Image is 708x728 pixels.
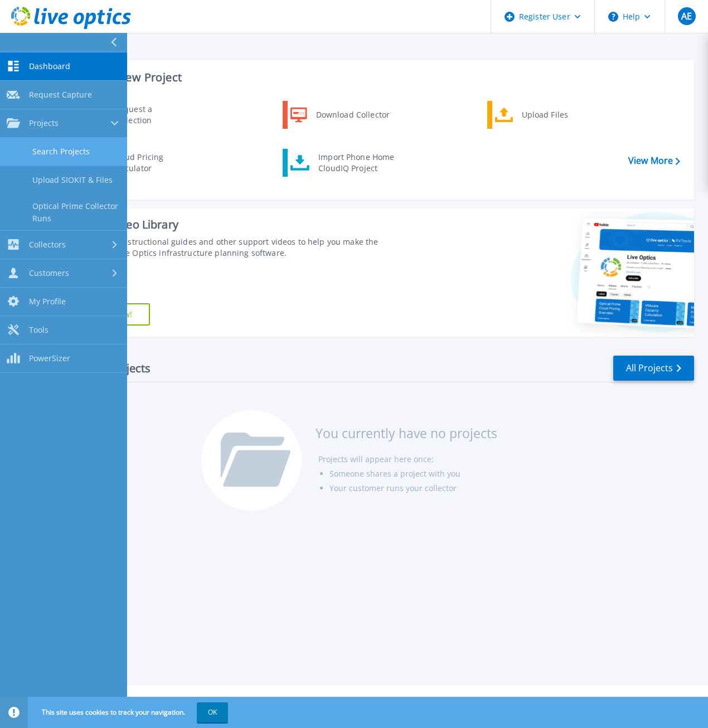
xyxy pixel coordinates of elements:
div: Find tutorials, instructional guides and other support videos to help you make the most of your L... [65,236,398,259]
div: Support Video Library [65,217,398,232]
li: Projects will appear here once: [318,452,497,467]
span: Projects [29,118,59,128]
span: AE [681,12,692,21]
a: Cloud Pricing Calculator [79,149,193,177]
a: Download Collector [283,101,397,129]
a: All Projects [613,356,694,381]
a: Request a Collection [79,101,193,129]
button: OK [197,702,228,722]
a: View More [628,156,680,166]
div: Cloud Pricing Calculator [108,152,190,174]
div: Download Collector [311,104,395,126]
a: Upload Files [487,101,602,129]
div: Request a Collection [109,104,190,126]
div: Upload Files [516,104,599,126]
span: Dashboard [29,61,70,71]
li: Someone shares a project with you [329,467,497,481]
span: This site uses cookies to track your navigation. [31,702,228,722]
div: Import Phone Home CloudIQ Project [313,152,400,174]
span: Customers [29,268,69,278]
span: PowerSizer [29,353,70,363]
span: Request Capture [29,90,92,100]
span: Tools [29,325,49,335]
span: Collectors [29,240,66,250]
h3: You currently have no projects [316,427,497,439]
li: Your customer runs your collector [329,481,497,496]
span: My Profile [29,297,66,307]
h3: Start a New Project [79,71,680,84]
